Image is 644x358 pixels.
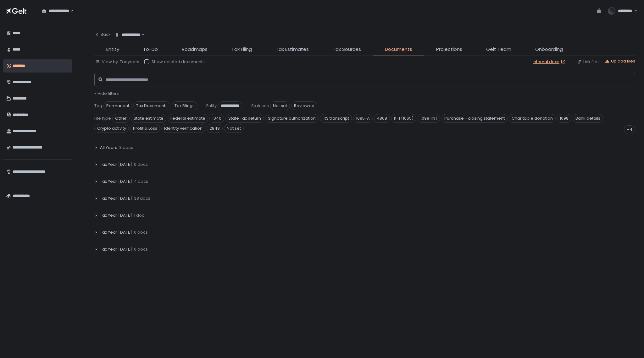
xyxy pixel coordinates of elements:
[573,114,603,123] span: Bank details
[418,114,440,123] span: 1099-INT
[100,230,132,235] span: Tax Year [DATE]
[100,196,132,201] span: Tax Year [DATE]
[134,162,148,167] span: 0 docs
[320,114,352,123] span: IRS transcript
[100,162,132,167] span: Tax Year [DATE]
[391,114,416,123] span: K-1 (1065)
[94,91,119,96] button: - Hide filters
[111,28,145,41] div: Search for option
[605,58,635,64] button: Upload files
[535,46,563,53] span: Onboarding
[265,114,319,123] span: Signature authorization
[94,116,111,121] span: File type
[161,124,205,133] span: Identity verification
[291,101,317,110] span: Reviewed
[106,46,119,53] span: Entity
[100,247,132,252] span: Tax Year [DATE]
[94,32,111,37] div: Back
[270,101,290,110] span: Not set
[206,103,217,109] span: Entity
[134,230,148,235] span: 0 docs
[533,59,567,65] a: Internal docs
[182,46,208,53] span: Roadmaps
[168,114,208,123] span: Federal estimate
[172,101,197,110] span: Tax Filings
[130,124,160,133] span: Profit & Loss
[112,114,130,123] span: Other
[134,213,144,218] span: 1 doc
[94,90,119,96] span: - Hide filters
[624,125,635,134] div: +4
[276,46,309,53] span: Tax Estimates
[100,179,132,184] span: Tax Year [DATE]
[374,114,390,123] span: 4868
[207,124,223,133] span: 2848
[96,59,139,65] button: View by: Tax years
[143,46,158,53] span: To-Do
[100,145,117,150] span: All Years
[486,46,511,53] span: Gelt Team
[231,46,252,53] span: Tax Filing
[385,46,412,53] span: Documents
[333,46,361,53] span: Tax Sources
[557,114,571,123] span: 1098
[224,124,244,133] span: Not set
[436,46,462,53] span: Projections
[103,101,132,110] span: Permanent
[119,145,133,150] span: 3 docs
[577,59,600,65] button: Link files
[353,114,373,123] span: 1095-A
[94,103,102,109] span: Tag
[209,114,224,123] span: 1040
[131,114,166,123] span: State estimate
[441,114,508,123] span: Purchase - closing statement
[38,4,73,18] div: Search for option
[133,101,170,110] span: Tax Documents
[100,213,132,218] span: Tax Year [DATE]
[94,124,129,133] span: Crypto activity
[134,247,148,252] span: 0 docs
[225,114,264,123] span: State Tax Return
[251,103,269,109] span: Statuses
[94,28,111,41] button: Back
[509,114,556,123] span: Charitable donation
[134,179,148,184] span: 4 docs
[134,196,150,201] span: 38 docs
